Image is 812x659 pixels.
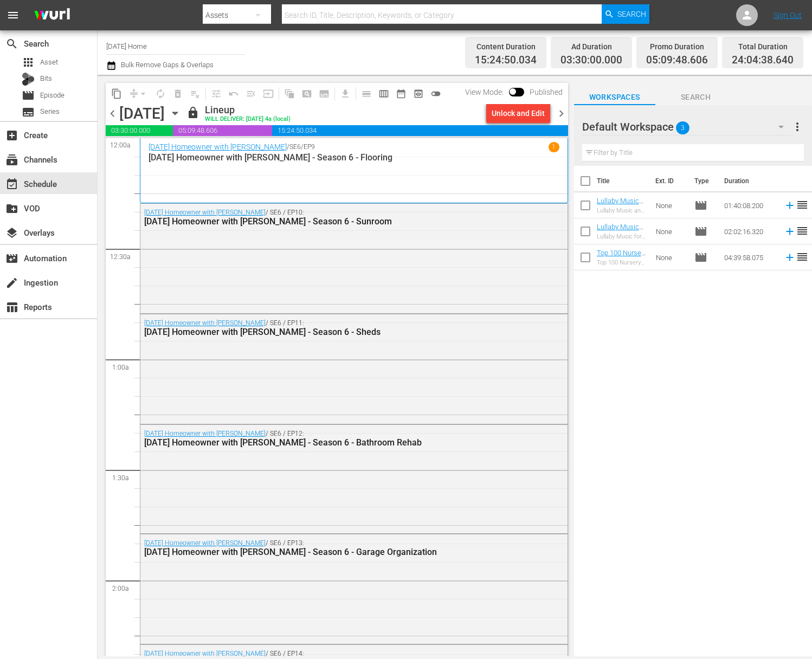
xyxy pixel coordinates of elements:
[144,437,506,448] div: [DATE] Homeowner with [PERSON_NAME] - Season 6 - Bathroom Rehab
[796,224,809,237] span: reorder
[144,539,266,547] a: [DATE] Homeowner with [PERSON_NAME]
[119,61,214,69] span: Bulk Remove Gaps & Overlaps
[720,218,779,244] td: 02:02:16.320
[597,197,647,221] a: Lullaby Music and Sweet Dreams for Kids
[22,89,35,102] span: Episode
[354,83,375,104] span: Day Calendar View
[277,83,298,104] span: Refresh All Search Blocks
[378,88,389,99] span: calendar_view_week_outlined
[272,125,568,136] span: 15:24:50.034
[475,54,537,67] span: 15:24:50.034
[486,104,550,123] button: Unlock and Edit
[144,539,506,557] div: / SE6 / EP13:
[106,125,173,136] span: 03:30:00.000
[560,39,622,54] div: Ad Duration
[22,56,35,69] span: Asset
[560,54,622,67] span: 03:30:00.000
[22,73,35,86] div: Bits
[597,249,647,273] a: Top 100 Nursery Rhymes - Kids TV
[602,4,649,24] button: Search
[40,57,58,68] span: Asset
[720,244,779,270] td: 04:39:58.075
[5,276,18,289] span: Ingestion
[597,223,647,247] a: Lullaby Music for Babies - Kids TV
[149,152,559,163] p: [DATE] Homeowner with [PERSON_NAME] - Season 6 - Flooring
[796,250,809,263] span: reorder
[287,143,289,151] p: /
[524,88,568,96] span: Published
[144,216,506,227] div: [DATE] Homeowner with [PERSON_NAME] - Season 6 - Sunroom
[791,114,804,140] button: more_vert
[22,106,35,119] span: Series
[688,166,718,196] th: Type
[555,107,568,120] span: chevron_right
[5,252,18,265] span: Automation
[774,11,802,20] a: Sign Out
[392,85,410,102] span: Month Calendar View
[5,129,18,142] span: Create
[784,199,796,211] svg: Add to Schedule
[509,88,517,95] span: Toggle to switch from Published to Draft view.
[144,327,506,337] div: [DATE] Homeowner with [PERSON_NAME] - Season 6 - Sheds
[652,192,690,218] td: None
[333,83,354,104] span: Download as CSV
[5,153,18,166] span: Channels
[427,85,444,102] span: 24 hours Lineup View is OFF
[5,202,18,215] span: VOD
[732,39,794,54] div: Total Duration
[144,209,266,216] a: [DATE] Homeowner with [PERSON_NAME]
[5,37,18,50] span: Search
[315,85,333,102] span: Create Series Block
[732,54,794,67] span: 24:04:38.640
[652,244,690,270] td: None
[144,319,506,337] div: / SE6 / EP11:
[597,233,647,240] div: Lullaby Music for Babies - Kids TV
[149,143,287,151] a: [DATE] Homeowner with [PERSON_NAME]
[796,198,809,211] span: reorder
[375,85,392,102] span: Week Calendar View
[40,106,60,117] span: Series
[396,88,407,99] span: date_range_outlined
[173,125,272,136] span: 05:09:48.606
[169,85,186,102] span: Select an event to delete
[205,104,291,116] div: Lineup
[106,107,119,120] span: chevron_left
[720,192,779,218] td: 01:40:08.200
[676,117,689,139] span: 3
[655,91,737,104] span: Search
[289,143,304,151] p: SE6 /
[430,88,441,99] span: toggle_off
[410,85,427,102] span: View Backup
[152,85,169,102] span: Loop Content
[694,225,707,238] span: Episode
[304,143,315,151] p: EP9
[119,105,165,122] div: [DATE]
[260,85,277,102] span: Update Metadata from Key Asset
[40,73,52,84] span: Bits
[646,39,708,54] div: Promo Duration
[40,90,65,101] span: Episode
[617,4,646,24] span: Search
[144,650,266,657] a: [DATE] Homeowner with [PERSON_NAME]
[784,225,796,237] svg: Add to Schedule
[791,120,804,133] span: more_vert
[144,430,506,448] div: / SE6 / EP12:
[574,91,655,104] span: Workspaces
[111,88,122,99] span: content_copy
[492,104,545,123] div: Unlock and Edit
[125,85,152,102] span: Remove Gaps & Overlaps
[597,259,647,266] div: Top 100 Nursery Rhymes - Kids TV
[186,85,204,102] span: Clear Lineup
[298,85,315,102] span: Create Search Block
[784,251,796,263] svg: Add to Schedule
[597,166,649,196] th: Title
[7,9,20,22] span: menu
[144,319,266,327] a: [DATE] Homeowner with [PERSON_NAME]
[552,143,556,151] p: 1
[144,430,266,437] a: [DATE] Homeowner with [PERSON_NAME]
[694,199,707,212] span: Episode
[225,85,242,102] span: Revert to Primary Episode
[205,116,291,123] div: WILL DELIVER: [DATE] 4a (local)
[144,209,506,227] div: / SE6 / EP10:
[597,207,647,214] div: Lullaby Music and Sweet Dreams for Kids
